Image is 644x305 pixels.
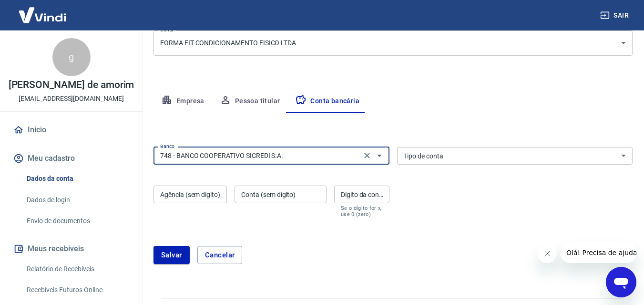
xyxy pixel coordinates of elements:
label: Banco [160,143,174,150]
iframe: Botão para abrir a janela de mensagens [606,267,636,297]
button: Conta bancária [287,90,367,113]
a: Recebíveis Futuros Online [23,280,131,300]
a: Relatório de Recebíveis [23,259,131,279]
label: Conta [160,26,174,33]
button: Sair [598,7,633,24]
button: Meu cadastro [11,148,131,169]
iframe: Fechar mensagem [538,244,557,263]
button: Cancelar [197,246,243,264]
div: FORMA FIT CONDICIONAMENTO FISICO LTDA [153,30,633,56]
a: Envio de documentos [23,211,131,231]
p: [EMAIL_ADDRESS][DOMAIN_NAME] [19,94,124,104]
button: Meus recebíveis [11,238,131,259]
img: Vindi [11,0,73,30]
p: [PERSON_NAME] de amorim [9,80,134,90]
iframe: Mensagem da empresa [561,242,636,263]
div: g [52,38,91,76]
button: Empresa [153,90,212,113]
button: Salvar [153,246,190,264]
button: Clear [360,149,374,162]
p: Se o dígito for x, use 0 (zero) [341,205,383,217]
button: Abrir [373,149,386,162]
a: Início [11,119,131,140]
span: Olá! Precisa de ajuda? [6,7,80,14]
button: Pessoa titular [212,90,288,113]
a: Dados de login [23,190,131,210]
a: Dados da conta [23,169,131,188]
